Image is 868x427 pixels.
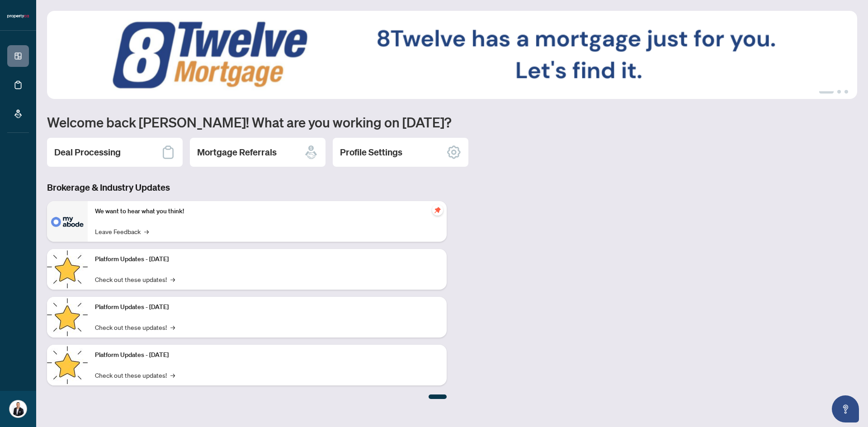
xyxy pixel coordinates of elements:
[95,254,439,264] p: Platform Updates - [DATE]
[95,274,175,284] a: Check out these updates!→
[819,90,834,94] button: 1
[47,249,88,290] img: Platform Updates - July 21, 2025
[340,146,402,159] h2: Profile Settings
[95,350,439,360] p: Platform Updates - [DATE]
[144,226,149,236] span: →
[95,302,439,312] p: Platform Updates - [DATE]
[844,90,848,94] button: 3
[170,274,175,284] span: →
[432,205,443,216] span: pushpin
[47,345,88,385] img: Platform Updates - June 23, 2025
[170,322,175,332] span: →
[170,370,175,380] span: →
[47,181,447,194] h3: Brokerage & Industry Updates
[95,322,175,332] a: Check out these updates!→
[7,14,29,19] img: logo
[95,226,149,236] a: Leave Feedback→
[837,90,841,94] button: 2
[95,206,439,216] p: We want to hear what you think!
[197,146,277,159] h2: Mortgage Referrals
[47,297,88,338] img: Platform Updates - July 8, 2025
[95,370,175,380] a: Check out these updates!→
[47,201,88,242] img: We want to hear what you think!
[9,400,27,418] img: Profile Icon
[832,395,859,422] button: Open asap
[54,146,121,159] h2: Deal Processing
[47,113,857,131] h1: Welcome back [PERSON_NAME]! What are you working on [DATE]?
[47,11,857,99] img: Slide 0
